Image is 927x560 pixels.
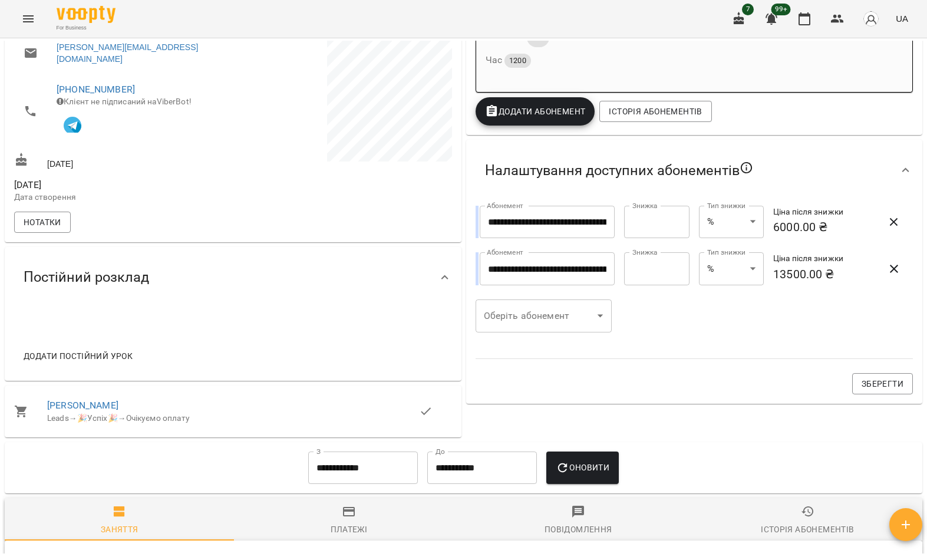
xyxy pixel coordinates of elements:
[14,178,230,192] span: [DATE]
[761,522,854,536] div: Історія абонементів
[14,192,230,203] p: Дата створення
[486,52,531,68] h6: Час
[852,373,913,394] button: Зберегти
[699,252,764,285] div: %
[476,97,595,126] button: Додати Абонемент
[14,212,71,233] button: Нотатки
[742,4,754,15] span: 7
[896,12,908,25] span: UA
[57,84,135,95] a: [PHONE_NUMBER]
[891,8,913,29] button: UA
[771,4,791,15] span: 99+
[485,104,586,118] span: Додати Абонемент
[57,97,192,106] span: Клієнт не підписаний на ViberBot!
[24,215,61,229] span: Нотатки
[47,400,118,411] a: [PERSON_NAME]
[609,104,702,118] span: Історія абонементів
[545,522,612,536] div: Повідомлення
[556,460,609,475] span: Оновити
[57,24,116,32] span: For Business
[57,6,116,23] img: Voopty Logo
[118,413,126,423] span: →
[57,41,221,65] a: [PERSON_NAME][EMAIL_ADDRESS][DOMAIN_NAME]
[24,349,133,363] span: Додати постійний урок
[740,161,754,175] svg: Якщо не обрано жодного, клієнт зможе побачити всі публічні абонементи
[773,265,876,284] h6: 13500.00 ₴
[64,117,81,134] img: Telegram
[47,413,419,424] div: Leads 🎉Успіх🎉 Очікуємо оплату
[24,268,149,286] span: Постійний розклад
[5,247,461,308] div: Постійний розклад
[862,377,903,391] span: Зберегти
[599,101,711,122] button: Історія абонементів
[12,150,233,172] div: [DATE]
[476,299,612,332] div: ​
[546,452,619,485] button: Оновити
[863,11,879,27] img: avatar_s.png
[19,345,137,367] button: Додати постійний урок
[466,140,923,201] div: Налаштування доступних абонементів
[773,252,876,265] h6: Ціна після знижки
[101,522,138,536] div: Заняття
[773,206,876,219] h6: Ціна після знижки
[485,161,754,180] span: Налаштування доступних абонементів
[331,522,368,536] div: Платежі
[14,5,42,33] button: Menu
[773,218,876,236] h6: 6000.00 ₴
[699,206,764,239] div: %
[57,108,88,140] button: Клієнт підписаний на VooptyBot
[69,413,77,423] span: →
[504,54,531,67] span: 1200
